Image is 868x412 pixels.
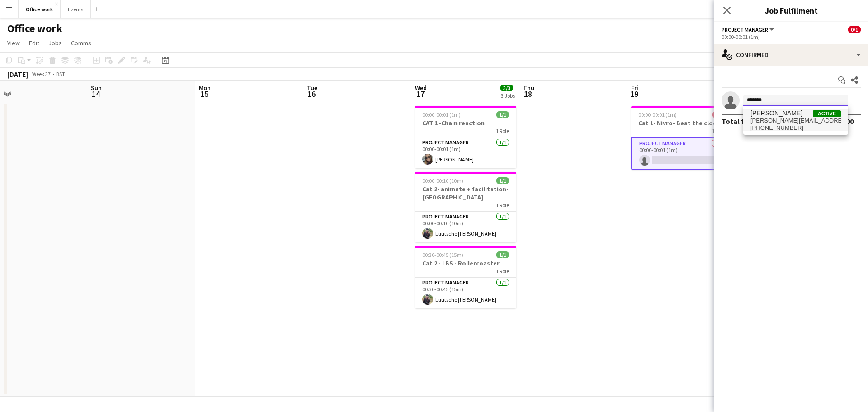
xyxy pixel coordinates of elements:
app-job-card: 00:00-00:01 (1m)0/1Cat 1- Nivro- Beat the clock1 RoleProject Manager0/100:00-00:01 (1m) [631,106,732,170]
h1: Office work [7,22,62,35]
app-job-card: 00:00-00:01 (1m)1/1CAT 1 -Chain reaction1 RoleProject Manager1/100:00-00:01 (1m)[PERSON_NAME] [415,106,516,168]
span: +447506487307 [750,124,841,132]
button: Project Manager [722,26,775,33]
span: 00:00-00:01 (1m) [638,111,677,118]
span: Week 37 [30,71,52,77]
span: 1/1 [496,251,509,258]
span: 00:00-00:01 (1m) [422,111,461,118]
span: 17 [414,89,427,99]
a: Jobs [45,37,66,49]
h3: Cat 1- Nivro- Beat the clock [631,119,732,127]
a: Comms [67,37,95,49]
span: Corinne Tatham [750,109,802,117]
span: Mon [199,84,211,92]
span: 0/1 [712,111,725,118]
span: 1 Role [496,202,509,208]
span: View [7,39,20,47]
span: 1/1 [496,177,509,184]
span: Sun [91,84,102,92]
span: 15 [198,89,211,99]
span: Thu [523,84,534,92]
h3: Cat 2 - LBS - Rollercoaster [415,259,516,267]
h3: Job Fulfilment [714,5,868,16]
span: Fri [631,84,638,92]
button: Office work [19,0,61,18]
app-card-role: Project Manager1/100:00-00:01 (1m)[PERSON_NAME] [415,137,516,168]
div: Confirmed [714,44,868,66]
span: 18 [522,89,534,99]
span: Tue [307,84,317,92]
a: Edit [25,37,43,49]
span: 00:30-00:45 (15m) [422,251,463,258]
span: 1 Role [496,128,509,134]
a: View [4,37,24,49]
div: Total fee [722,117,752,126]
div: BST [56,71,65,77]
span: 16 [306,89,317,99]
span: Wed [415,84,427,92]
span: 1 Role [496,268,509,275]
span: 1 Role [712,128,725,134]
span: 3/3 [500,85,513,91]
div: 00:00-00:01 (1m) [722,33,861,40]
button: Events [61,0,91,18]
div: 3 Jobs [501,92,515,99]
app-job-card: 00:00-00:10 (10m)1/1Cat 2- animate + facilitation- [GEOGRAPHIC_DATA]1 RoleProject Manager1/100:00... [415,172,516,242]
span: Comms [71,39,91,47]
app-card-role: Project Manager1/100:30-00:45 (15m)Luutsche [PERSON_NAME] [415,278,516,308]
h3: CAT 1 -Chain reaction [415,119,516,127]
span: 00:00-00:10 (10m) [422,177,463,184]
span: 1/1 [496,111,509,118]
app-card-role: Project Manager1/100:00-00:10 (10m)Luutsche [PERSON_NAME] [415,212,516,242]
span: 14 [90,89,102,99]
div: [DATE] [7,70,28,79]
span: Jobs [48,39,62,47]
span: 19 [630,89,638,99]
span: Active [813,110,841,117]
app-job-card: 00:30-00:45 (15m)1/1Cat 2 - LBS - Rollercoaster1 RoleProject Manager1/100:30-00:45 (15m)Luutsche ... [415,246,516,308]
span: Project Manager [722,26,768,33]
span: Edit [29,39,39,47]
span: 0/1 [848,26,861,33]
span: corinne.tatham@gmail.com [750,117,841,124]
app-card-role: Project Manager0/100:00-00:01 (1m) [631,137,732,170]
h3: Cat 2- animate + facilitation- [GEOGRAPHIC_DATA] [415,185,516,201]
